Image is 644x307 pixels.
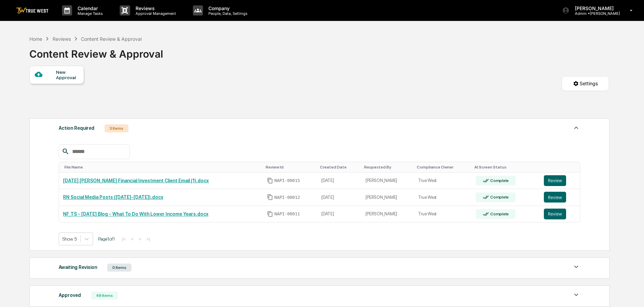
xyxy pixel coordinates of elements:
[361,173,414,189] td: [PERSON_NAME]
[107,264,131,272] div: 0 Items
[53,36,71,42] div: Reviews
[474,165,537,170] div: Toggle SortBy
[59,263,97,272] div: Awaiting Revision
[489,178,509,183] div: Complete
[267,194,273,200] span: Copy Id
[544,175,566,186] button: Review
[137,236,143,242] button: >
[569,11,620,16] p: Admin • [PERSON_NAME]
[544,209,566,219] button: Review
[203,5,251,11] p: Company
[572,263,580,271] img: caret
[361,189,414,206] td: [PERSON_NAME]
[91,291,118,300] div: 49 Items
[622,285,641,303] iframe: Open customer support
[364,165,411,170] div: Toggle SortBy
[320,165,359,170] div: Toggle SortBy
[72,11,106,16] p: Manage Tasks
[29,42,163,60] div: Content Review & Approval
[569,5,620,11] p: [PERSON_NAME]
[129,236,136,242] button: <
[63,211,208,217] a: NF_TS - [DATE] Blog - What To Do With Lower Income Years.docx
[414,206,472,222] td: True West
[544,175,576,186] a: Review
[130,5,179,11] p: Reviews
[98,236,115,242] span: Page 1 of 1
[544,192,576,203] a: Review
[317,173,361,189] td: [DATE]
[63,178,209,183] a: [DATE] [PERSON_NAME] Financial Investment Client Email (1).docx
[144,236,152,242] button: >|
[572,124,580,132] img: caret
[267,211,273,217] span: Copy Id
[59,124,94,132] div: Action Required
[572,291,580,299] img: caret
[274,178,300,183] span: NAPI-00015
[81,36,142,42] div: Content Review & Approval
[489,212,509,216] div: Complete
[417,165,469,170] div: Toggle SortBy
[274,211,300,217] span: NAPI-00011
[120,236,128,242] button: |<
[274,195,300,200] span: NAPI-00012
[414,173,472,189] td: True West
[317,189,361,206] td: [DATE]
[203,11,251,16] p: People, Data, Settings
[489,195,509,199] div: Complete
[267,178,273,184] span: Copy Id
[63,194,163,200] a: RN Social Media Posts ([DATE]-[DATE]).docx
[361,206,414,222] td: [PERSON_NAME]
[130,11,179,16] p: Approval Management
[29,36,42,42] div: Home
[105,124,128,132] div: 3 Items
[266,165,315,170] div: Toggle SortBy
[414,189,472,206] td: True West
[56,69,79,80] div: New Approval
[64,165,260,170] div: Toggle SortBy
[72,5,106,11] p: Calendar
[59,291,81,300] div: Approved
[16,7,49,14] img: logo
[544,192,566,203] button: Review
[562,76,609,91] button: Settings
[544,209,576,219] a: Review
[317,206,361,222] td: [DATE]
[545,165,577,170] div: Toggle SortBy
